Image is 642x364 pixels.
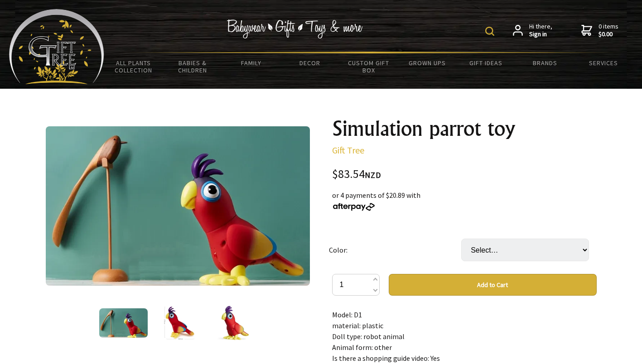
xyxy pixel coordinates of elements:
[339,53,398,80] a: Custom Gift Box
[389,274,597,296] button: Add to Cart
[160,306,195,340] img: Simulation parrot toy
[599,22,618,38] span: 0 items
[104,53,163,80] a: All Plants Collection
[457,53,516,72] a: Gift Ideas
[163,53,222,80] a: Babies & Children
[332,168,597,181] div: $83.54
[329,226,461,274] td: Color:
[516,53,574,72] a: Brands
[9,9,104,84] img: Babyware - Gifts - Toys and more...
[332,144,364,156] a: Gift Tree
[332,190,597,211] div: or 4 payments of $20.89 with
[227,19,363,38] img: Babywear - Gifts - Toys & more
[222,53,280,72] a: Family
[485,27,494,36] img: product search
[581,23,618,38] a: 0 items$0.00
[215,306,250,340] img: Simulation parrot toy
[365,170,381,180] span: NZD
[398,53,457,72] a: Grown Ups
[46,126,310,286] img: Simulation parrot toy
[529,30,552,38] strong: Sign in
[332,203,376,211] img: Afterpay
[332,118,597,139] h1: Simulation parrot toy
[529,23,552,38] span: Hi there,
[574,53,633,72] a: Services
[513,23,552,38] a: Hi there,Sign in
[99,308,148,338] img: Simulation parrot toy
[599,30,618,38] strong: $0.00
[280,53,339,72] a: Decor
